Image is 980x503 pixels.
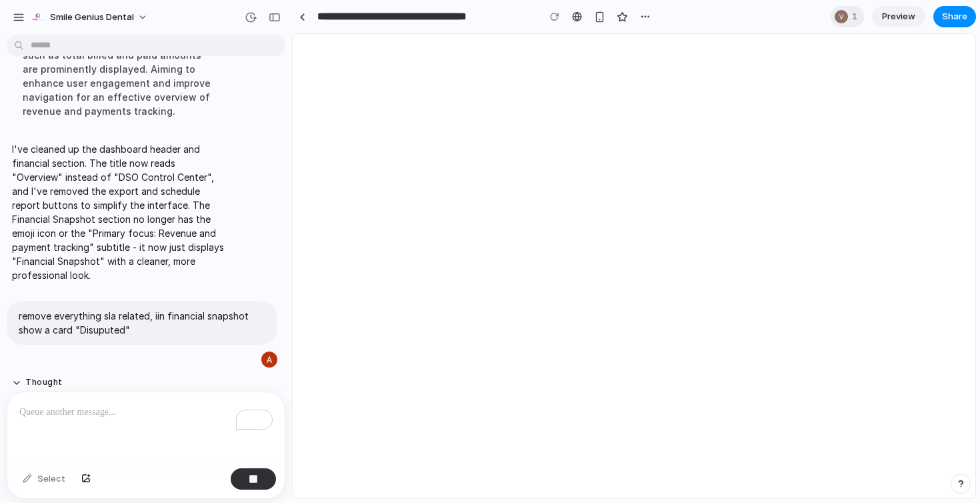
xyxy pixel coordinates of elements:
[942,10,967,23] span: Share
[12,142,229,282] p: I've cleaned up the dashboard header and financial section. The title now reads "Overview" instea...
[933,6,976,27] button: Share
[872,6,925,27] a: Preview
[50,11,134,24] span: Smile Genius Dental
[7,392,285,463] div: To enrich screen reader interactions, please activate Accessibility in Grammarly extension settings
[831,6,864,27] div: 1
[26,7,155,28] button: Smile Genius Dental
[19,309,265,337] p: remove everything sla related, iin financial snapshot show a card "Disuputed"
[882,10,915,23] span: Preview
[852,10,861,23] span: 1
